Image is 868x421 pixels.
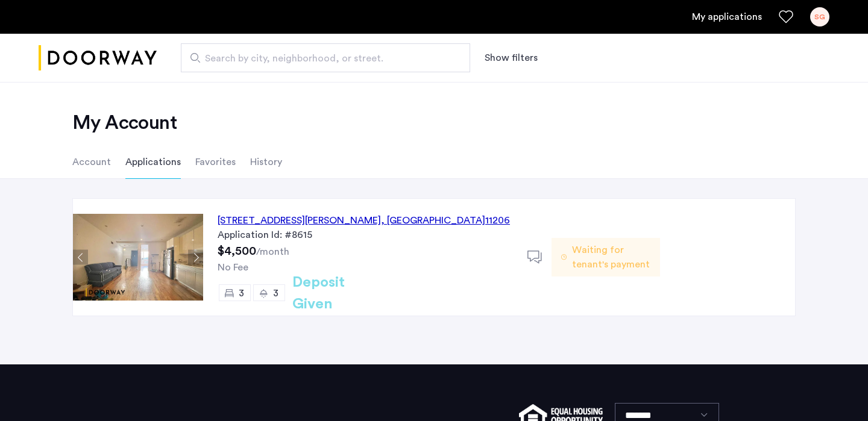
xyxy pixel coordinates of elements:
[692,10,762,24] a: My application
[256,247,289,257] sub: /month
[39,36,157,81] img: logo
[218,245,256,257] span: $4,500
[572,243,650,272] span: Waiting for tenant's payment
[218,213,510,228] div: [STREET_ADDRESS][PERSON_NAME] 11206
[181,43,470,72] input: Apartment Search
[188,250,203,265] button: Next apartment
[485,51,538,65] button: Show or hide filters
[779,10,793,24] a: Favorites
[250,145,282,179] li: History
[73,250,88,265] button: Previous apartment
[125,145,181,179] li: Applications
[72,111,796,135] h2: My Account
[39,36,157,81] a: Cazamio logo
[292,272,388,315] h2: Deposit Given
[810,7,829,27] div: SG
[195,145,236,179] li: Favorites
[239,288,244,298] span: 3
[73,214,203,301] img: Apartment photo
[273,288,278,298] span: 3
[218,263,248,272] span: No Fee
[218,228,513,242] div: Application Id: #8615
[205,51,436,66] span: Search by city, neighborhood, or street.
[72,145,111,179] li: Account
[381,216,485,225] span: , [GEOGRAPHIC_DATA]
